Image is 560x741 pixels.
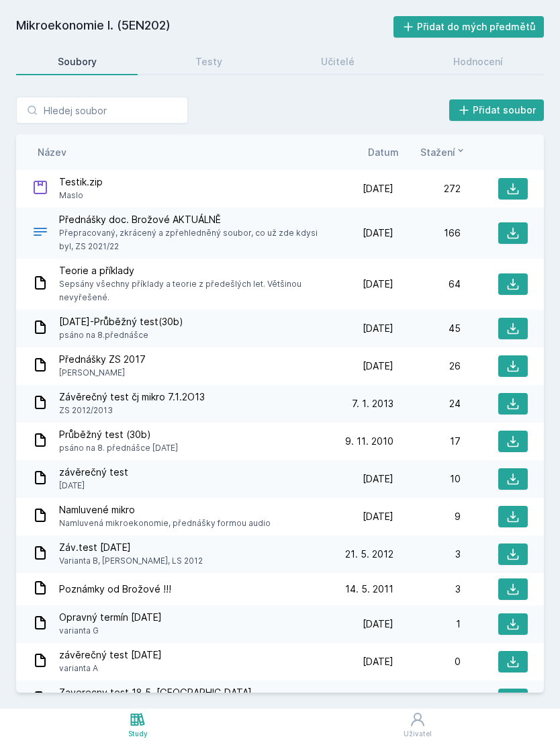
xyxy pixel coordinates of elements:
div: 3 [393,582,461,596]
button: Přidat soubor [449,99,545,121]
span: [DATE] [363,322,393,335]
span: [DATE] [363,510,393,523]
div: 166 [393,226,461,240]
div: Učitelé [321,55,355,69]
span: Stažení [420,145,455,159]
span: [DATE] [363,472,393,486]
button: Přidat do mých předmětů [393,16,545,38]
div: 1 [393,617,461,631]
input: Hledej soubor [16,97,188,124]
a: Testy [154,48,263,75]
span: Záv.test [DATE] [59,541,203,554]
span: psáno na 8. přednášce [DATE] [59,441,178,455]
div: 0 [393,655,461,668]
span: [DATE] [363,277,393,291]
span: [DATE] [363,359,393,373]
button: Datum [368,145,399,159]
span: varianta G [59,624,162,638]
span: psáno na 8.přednášce [59,329,183,342]
span: Přepracovaný, zkrácený a zpřehledněný soubor, co už zde kdysi byl, ZS 2021/22 [59,226,321,253]
span: Opravný termín [DATE] [59,611,162,624]
span: [DATE] [59,479,128,492]
span: Namluvená mikroekonomie, přednášky formou audio [59,517,271,530]
span: Závěrečný test čj mikro 7.1.2O13 [59,390,205,404]
span: Teorie a příklady [59,264,321,277]
a: Hodnocení [412,48,544,75]
button: Název [38,145,66,159]
div: 272 [393,182,461,195]
span: 21. 5. 2012 [345,548,393,561]
div: 26 [393,359,461,373]
span: závěrečný test [59,466,128,479]
div: Testy [195,55,222,69]
a: Učitelé [279,48,395,75]
span: Přednášky doc. Brožové AKTUÁLNĚ [59,213,321,226]
span: 14. 5. 2011 [345,582,393,596]
span: Sepsány všechny příklady a teorie z předešlých let. Většinou nevyřešené. [59,277,321,304]
span: Testik.zip [59,175,103,189]
span: Zaverecny test 18.5. [GEOGRAPHIC_DATA] [59,686,252,699]
div: Hodnocení [453,55,503,69]
span: Průběžný test (30b) [59,428,178,441]
span: [DATE] [363,226,393,240]
div: .PDF [32,224,48,243]
div: 24 [393,397,461,410]
span: [DATE] [363,655,393,668]
div: 64 [393,277,461,291]
div: 45 [393,322,461,335]
div: ZIP [32,179,48,199]
div: 17 [393,435,461,448]
span: [DATE] [363,182,393,195]
span: [DATE] [363,617,393,631]
h2: Mikroekonomie I. (5EN202) [16,16,393,38]
span: Poznámky od Brožové !!! [59,582,171,596]
a: Soubory [16,48,138,75]
span: Maslo [59,189,103,202]
div: Soubory [58,55,97,69]
span: 9. 11. 2010 [345,435,393,448]
span: Přednášky ZS 2017 [59,353,146,366]
button: Stažení [420,145,466,159]
span: Varianta B, [PERSON_NAME], LS 2012 [59,554,203,568]
div: 3 [393,548,461,561]
span: závěrečný test [DATE] [59,648,162,662]
span: varianta A [59,662,162,675]
span: [PERSON_NAME] [59,366,146,380]
span: [DATE]-Průběžný test(30b) [59,315,183,329]
div: 9 [393,510,461,523]
div: Uživatel [404,729,432,739]
span: Namluvené mikro [59,503,271,517]
span: ZS 2012/2013 [59,404,205,417]
div: 10 [393,472,461,486]
div: Study [128,729,148,739]
span: 7. 1. 2013 [352,397,393,410]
